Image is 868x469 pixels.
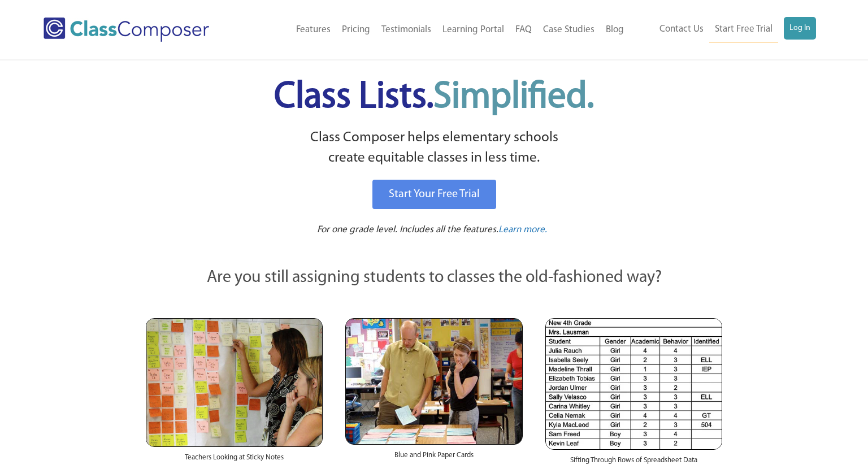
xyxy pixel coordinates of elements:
a: Start Your Free Trial [372,180,496,209]
a: Blog [600,18,630,42]
img: Teachers Looking at Sticky Notes [146,318,323,447]
a: Case Studies [537,18,600,42]
a: Log In [784,17,816,40]
a: FAQ [510,18,537,42]
span: Learn more. [498,225,547,234]
a: Learn more. [498,223,547,237]
span: For one grade level. Includes all the features. [317,225,498,234]
img: Blue and Pink Paper Cards [345,318,522,444]
a: Features [290,18,336,42]
p: Are you still assigning students to classes the old-fashioned way? [146,266,722,290]
span: Class Lists. [274,79,594,116]
a: Learning Portal [437,18,510,42]
p: Class Composer helps elementary schools create equitable classes in less time. [144,128,724,169]
a: Contact Us [654,17,709,42]
nav: Header Menu [630,17,817,42]
a: Testimonials [376,18,437,42]
a: Start Free Trial [709,17,778,42]
img: Spreadsheets [545,318,722,450]
span: Simplified. [433,79,594,116]
a: Pricing [336,18,376,42]
img: Class Composer [44,18,209,42]
nav: Header Menu [247,18,629,42]
span: Start Your Free Trial [389,189,480,200]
